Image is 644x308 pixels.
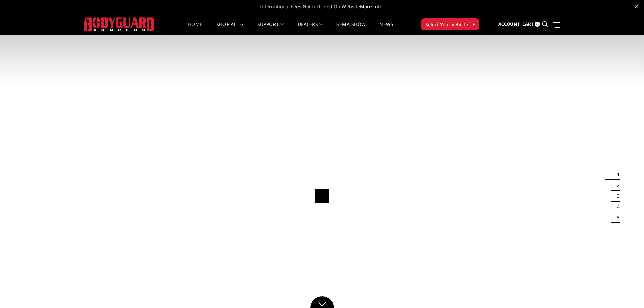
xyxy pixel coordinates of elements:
img: BODYGUARD BUMPERS [84,17,155,31]
button: 4 of 5 [613,202,620,212]
a: Support [257,22,284,35]
span: 0 [535,22,540,27]
button: 3 of 5 [613,191,620,202]
a: News [379,22,393,35]
a: Cart 0 [522,15,540,33]
a: Click to Down [310,296,334,308]
span: Select Your Vehicle [425,21,468,28]
button: 1 of 5 [613,169,620,180]
span: ▾ [473,21,475,28]
button: 2 of 5 [613,180,620,191]
a: Home [188,22,202,35]
a: More Info [360,3,382,10]
span: Account [498,21,520,27]
a: shop all [216,22,244,35]
button: Select Your Vehicle [421,18,479,30]
span: Cart [522,21,534,27]
a: SEMA Show [336,22,366,35]
a: Account [498,15,520,33]
button: 5 of 5 [613,212,620,223]
a: Dealers [297,22,323,35]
